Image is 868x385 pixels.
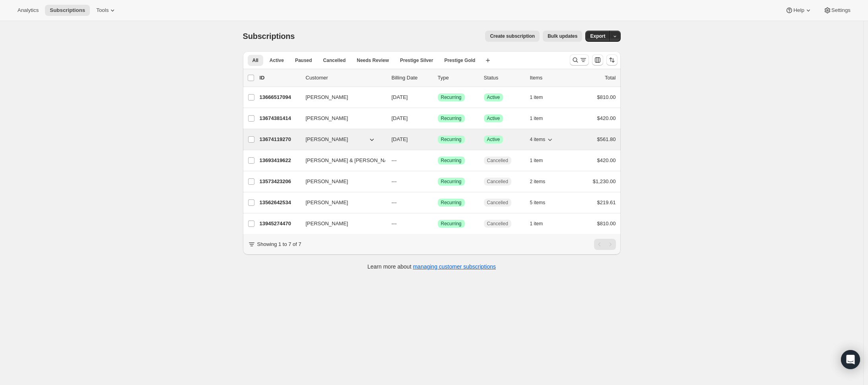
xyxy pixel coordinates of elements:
[295,57,312,64] span: Paused
[530,197,554,208] button: 5 items
[597,136,616,142] span: $561.80
[270,57,284,64] span: Active
[306,74,385,82] p: Customer
[17,7,39,14] span: Analytics
[605,74,616,82] p: Total
[441,94,462,101] span: Recurring
[441,136,462,143] span: Recurring
[306,114,348,122] span: [PERSON_NAME]
[831,7,851,14] span: Settings
[392,136,408,142] span: [DATE]
[392,74,431,82] p: Billing Date
[260,197,616,208] div: 13562642534[PERSON_NAME]---SuccessRecurringCancelled5 items$219.61
[585,31,610,42] button: Export
[252,57,258,64] span: All
[91,5,121,16] button: Tools
[530,92,552,103] button: 1 item
[490,33,535,39] span: Create subscription
[570,54,589,66] button: Search and filter results
[260,178,299,186] p: 13573423206
[306,220,348,228] span: [PERSON_NAME]
[594,239,616,250] nav: Pagination
[413,263,496,270] a: managing customer subscriptions
[530,94,543,101] span: 1 item
[400,57,433,64] span: Prestige Silver
[441,221,462,227] span: Recurring
[606,54,618,66] button: Sort the results
[597,115,616,121] span: $420.00
[819,5,855,16] button: Settings
[487,94,500,101] span: Active
[487,178,508,185] span: Cancelled
[441,157,462,164] span: Recurring
[487,115,500,122] span: Active
[530,178,546,185] span: 2 items
[487,136,500,143] span: Active
[592,54,603,66] button: Customize table column order and visibility
[260,113,616,124] div: 13674381414[PERSON_NAME][DATE]SuccessRecurringSuccessActive1 item$420.00
[260,92,616,103] div: 13666517094[PERSON_NAME][DATE]SuccessRecurringSuccessActive1 item$810.00
[301,154,381,167] button: [PERSON_NAME] & [PERSON_NAME]
[306,135,348,143] span: [PERSON_NAME]
[530,199,546,206] span: 5 items
[590,33,605,39] span: Export
[301,217,381,230] button: [PERSON_NAME]
[392,178,397,184] span: ---
[96,7,109,14] span: Tools
[323,57,346,64] span: Cancelled
[530,157,543,164] span: 1 item
[597,94,616,100] span: $810.00
[593,178,616,184] span: $1,230.00
[441,115,462,122] span: Recurring
[301,91,381,104] button: [PERSON_NAME]
[260,218,616,229] div: 13945274470[PERSON_NAME]---SuccessRecurringCancelled1 item$810.00
[484,74,524,82] p: Status
[530,221,543,227] span: 1 item
[260,74,299,82] p: ID
[301,196,381,209] button: [PERSON_NAME]
[530,74,570,82] div: Items
[392,157,397,163] span: ---
[306,178,348,186] span: [PERSON_NAME]
[530,113,552,124] button: 1 item
[306,93,348,101] span: [PERSON_NAME]
[793,7,804,14] span: Help
[260,157,299,164] p: 13693419622
[392,115,408,121] span: [DATE]
[597,199,616,205] span: $219.61
[441,178,462,185] span: Recurring
[13,5,43,16] button: Analytics
[441,199,462,206] span: Recurring
[243,32,295,41] span: Subscriptions
[367,263,496,271] p: Learn more about
[485,31,540,42] button: Create subscription
[260,74,616,82] div: IDCustomerBilling DateTypeStatusItemsTotal
[530,176,554,187] button: 2 items
[50,7,85,14] span: Subscriptions
[530,134,554,145] button: 4 items
[438,74,478,82] div: Type
[597,157,616,163] span: $420.00
[482,55,494,66] button: Create new view
[781,5,817,16] button: Help
[306,157,397,164] span: [PERSON_NAME] & [PERSON_NAME]
[260,114,299,122] p: 13674381414
[357,57,389,64] span: Needs Review
[444,57,475,64] span: Prestige Gold
[301,175,381,188] button: [PERSON_NAME]
[543,31,582,42] button: Bulk updates
[257,240,301,248] p: Showing 1 to 7 of 7
[301,112,381,125] button: [PERSON_NAME]
[487,157,508,164] span: Cancelled
[260,93,299,101] p: 13666517094
[392,221,397,226] span: ---
[260,176,616,187] div: 13573423206[PERSON_NAME]---SuccessRecurringCancelled2 items$1,230.00
[530,115,543,122] span: 1 item
[530,155,552,166] button: 1 item
[392,199,397,205] span: ---
[487,221,508,227] span: Cancelled
[392,94,408,100] span: [DATE]
[841,350,860,369] div: Open Intercom Messenger
[260,220,299,228] p: 13945274470
[260,155,616,166] div: 13693419622[PERSON_NAME] & [PERSON_NAME]---SuccessRecurringCancelled1 item$420.00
